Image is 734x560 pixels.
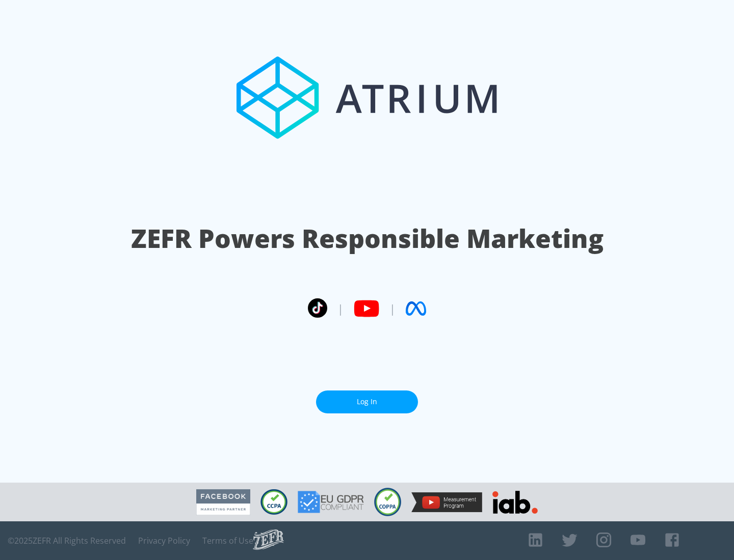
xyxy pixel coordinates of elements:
img: CCPA Compliant [260,489,287,515]
img: Facebook Marketing Partner [196,489,250,515]
img: COPPA Compliant [374,488,401,516]
img: YouTube Measurement Program [411,492,482,512]
img: IAB [492,491,538,514]
a: Terms of Use [202,536,253,546]
span: | [389,301,396,316]
a: Log In [316,390,418,413]
img: GDPR Compliant [298,491,364,513]
span: | [337,301,344,316]
h1: ZEFR Powers Responsible Marketing [131,221,604,256]
span: © 2025 ZEFR All Rights Reserved [8,536,126,546]
a: Privacy Policy [138,536,190,546]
